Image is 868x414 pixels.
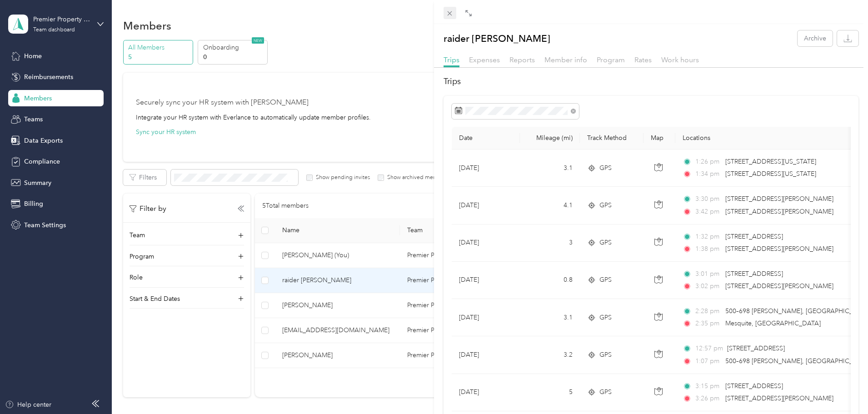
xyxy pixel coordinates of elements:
[452,299,520,336] td: [DATE]
[644,127,675,150] th: Map
[725,270,783,278] span: [STREET_ADDRESS]
[798,30,833,46] button: Archive
[469,55,500,64] span: Expenses
[452,150,520,187] td: [DATE]
[597,55,625,64] span: Program
[444,30,550,46] p: raider [PERSON_NAME]
[509,55,535,64] span: Reports
[444,75,858,88] h2: Trips
[695,356,721,366] span: 1:07 pm
[727,344,785,352] span: [STREET_ADDRESS]
[599,163,612,173] span: GPS
[817,363,868,414] iframe: Everlance-gr Chat Button Frame
[725,170,816,178] span: [STREET_ADDRESS][US_STATE]
[599,275,612,285] span: GPS
[695,157,721,167] span: 1:26 pm
[580,127,644,150] th: Track Method
[452,374,520,411] td: [DATE]
[725,195,833,203] span: [STREET_ADDRESS][PERSON_NAME]
[452,224,520,262] td: [DATE]
[695,394,721,404] span: 3:26 pm
[634,55,652,64] span: Rates
[520,299,580,336] td: 3.1
[544,55,587,64] span: Member info
[695,194,721,204] span: 3:30 pm
[725,394,833,402] span: [STREET_ADDRESS][PERSON_NAME]
[452,262,520,299] td: [DATE]
[695,381,721,391] span: 3:15 pm
[695,319,721,329] span: 2:35 pm
[695,306,721,316] span: 2:28 pm
[599,200,612,210] span: GPS
[599,350,612,360] span: GPS
[599,238,612,248] span: GPS
[725,208,833,215] span: [STREET_ADDRESS][PERSON_NAME]
[725,158,816,165] span: [STREET_ADDRESS][US_STATE]
[520,224,580,262] td: 3
[695,269,721,279] span: 3:01 pm
[520,187,580,224] td: 4.1
[695,344,723,354] span: 12:57 pm
[695,169,721,179] span: 1:34 pm
[725,319,821,327] span: Mesquite, [GEOGRAPHIC_DATA]
[695,281,721,291] span: 3:02 pm
[695,207,721,217] span: 3:42 pm
[452,336,520,374] td: [DATE]
[725,282,833,290] span: [STREET_ADDRESS][PERSON_NAME]
[520,262,580,299] td: 0.8
[520,127,580,150] th: Mileage (mi)
[725,245,833,253] span: [STREET_ADDRESS][PERSON_NAME]
[520,150,580,187] td: 3.1
[444,55,459,64] span: Trips
[695,244,721,254] span: 1:38 pm
[452,127,520,150] th: Date
[661,55,699,64] span: Work hours
[599,313,612,323] span: GPS
[725,382,783,390] span: [STREET_ADDRESS]
[520,374,580,411] td: 5
[599,387,612,397] span: GPS
[695,232,721,242] span: 1:32 pm
[452,187,520,224] td: [DATE]
[725,233,783,240] span: [STREET_ADDRESS]
[520,336,580,374] td: 3.2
